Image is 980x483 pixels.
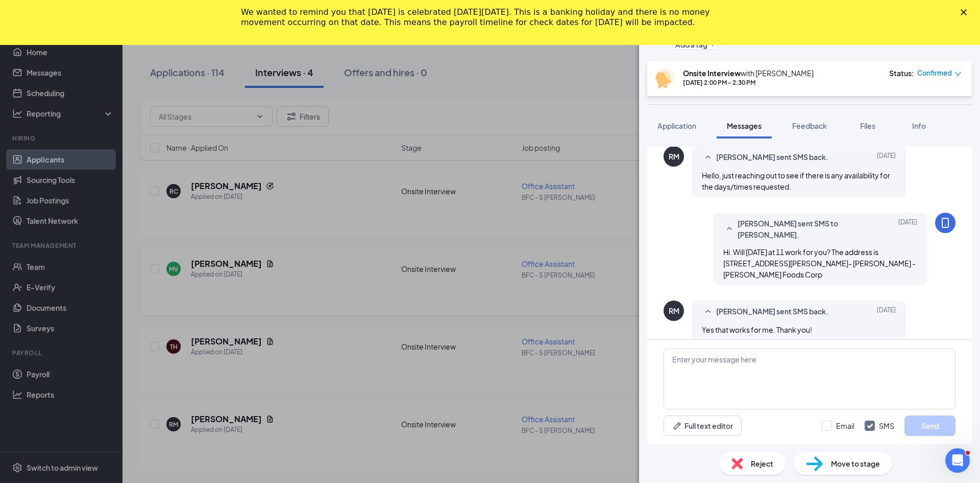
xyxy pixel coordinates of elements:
[727,121,762,130] span: Messages
[669,306,679,316] div: RM
[669,151,679,162] div: RM
[702,151,714,164] svg: SmallChevronUp
[723,223,736,235] svg: SmallChevronUp
[877,306,896,318] span: [DATE]
[738,218,871,240] span: [PERSON_NAME] sent SMS to [PERSON_NAME].
[702,306,714,318] svg: SmallChevronUp
[912,121,926,130] span: Info
[751,458,773,469] span: Reject
[683,68,814,78] div: with [PERSON_NAME]
[683,78,814,87] div: [DATE] 2:00 PM - 2:30 PM
[945,448,970,473] iframe: Intercom live chat
[683,68,741,78] b: Onsite Interview
[898,218,917,240] span: [DATE]
[657,121,696,130] span: Application
[860,121,875,130] span: Files
[889,68,914,78] div: Status :
[917,68,952,78] span: Confirmed
[716,151,828,164] span: [PERSON_NAME] sent SMS back.
[954,71,962,78] span: down
[792,121,827,130] span: Feedback
[716,306,828,318] span: [PERSON_NAME] sent SMS back.
[702,325,812,334] span: Yes that works for me. Thank you!
[723,247,916,279] span: Hi. Will [DATE] at 11 work for you? The address is [STREET_ADDRESS][PERSON_NAME]- [PERSON_NAME] -...
[702,171,890,191] span: Hello, just reaching out to see if there is any availability for the days/times requested.
[831,458,880,469] span: Move to stage
[961,9,971,15] div: Close
[904,416,955,436] button: Send
[664,416,742,436] button: Full text editorPen
[672,421,682,431] svg: Pen
[241,7,723,28] div: We wanted to remind you that [DATE] is celebrated [DATE][DATE]. This is a banking holiday and the...
[939,217,951,229] svg: MobileSms
[877,151,896,164] span: [DATE]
